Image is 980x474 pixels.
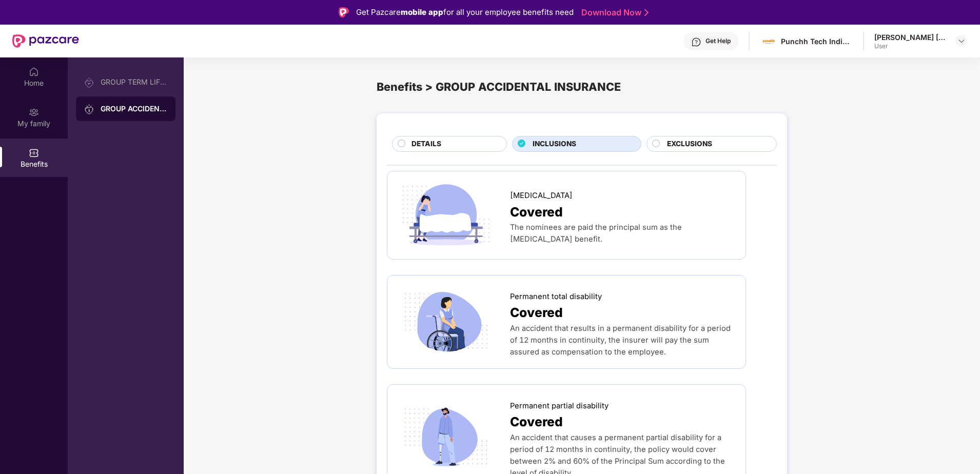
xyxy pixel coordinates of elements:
[29,148,39,158] img: svg+xml;base64,PHN2ZyBpZD0iQmVuZWZpdHMiIHhtbG5zPSJodHRwOi8vd3d3LnczLm9yZy8yMDAwL3N2ZyIgd2lkdGg9Ij...
[398,403,495,471] img: icon
[581,7,645,18] a: Download Now
[510,412,563,432] span: Covered
[667,139,712,150] span: EXCLUSIONS
[398,288,495,356] img: icon
[401,7,443,17] strong: mobile app
[29,67,39,77] img: svg+xml;base64,PHN2ZyBpZD0iSG9tZSIgeG1sbnM9Imh0dHA6Ly93d3cudzMub3JnLzIwMDAvc3ZnIiB3aWR0aD0iMjAiIG...
[101,78,167,86] div: GROUP TERM LIFE INSURANCE
[339,7,349,17] img: Logo
[510,190,573,202] span: [MEDICAL_DATA]
[101,104,167,114] div: GROUP ACCIDENTAL INSURANCE
[781,36,853,46] div: Punchh Tech India Pvt Ltd (A PAR Technology Company)
[510,291,602,303] span: Permanent total disability
[691,37,701,47] img: svg+xml;base64,PHN2ZyBpZD0iSGVscC0zMngzMiIgeG1sbnM9Imh0dHA6Ly93d3cudzMub3JnLzIwMDAvc3ZnIiB3aWR0aD...
[874,32,946,42] div: [PERSON_NAME] [PERSON_NAME]
[377,78,787,95] div: Benefits > GROUP ACCIDENTAL INSURANCE
[957,37,966,45] img: svg+xml;base64,PHN2ZyBpZD0iRHJvcGRvd24tMzJ4MzIiIHhtbG5zPSJodHRwOi8vd3d3LnczLm9yZy8yMDAwL3N2ZyIgd2...
[411,139,441,150] span: DETAILS
[510,202,563,222] span: Covered
[644,7,649,18] img: Stroke
[84,104,94,114] img: svg+xml;base64,PHN2ZyB3aWR0aD0iMjAiIGhlaWdodD0iMjAiIHZpZXdCb3g9IjAgMCAyMCAyMCIgZmlsbD0ibm9uZSIgeG...
[12,34,79,48] img: New Pazcare Logo
[510,400,609,412] span: Permanent partial disability
[761,34,776,49] img: images.jpg
[874,42,946,50] div: User
[510,223,682,244] span: The nominees are paid the principal sum as the [MEDICAL_DATA] benefit.
[705,37,731,45] div: Get Help
[510,324,731,357] span: An accident that results in a permanent disability for a period of 12 months in continuity, the i...
[29,107,39,117] img: svg+xml;base64,PHN2ZyB3aWR0aD0iMjAiIGhlaWdodD0iMjAiIHZpZXdCb3g9IjAgMCAyMCAyMCIgZmlsbD0ibm9uZSIgeG...
[510,303,563,323] span: Covered
[398,182,495,249] img: icon
[533,139,576,150] span: INCLUSIONS
[356,6,574,18] div: Get Pazcare for all your employee benefits need
[84,77,94,88] img: svg+xml;base64,PHN2ZyB3aWR0aD0iMjAiIGhlaWdodD0iMjAiIHZpZXdCb3g9IjAgMCAyMCAyMCIgZmlsbD0ibm9uZSIgeG...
